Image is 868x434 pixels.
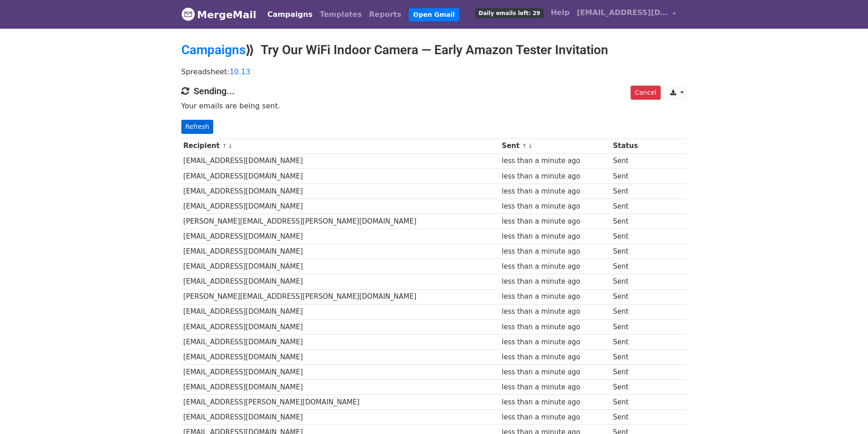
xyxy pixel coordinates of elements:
[181,380,500,395] td: [EMAIL_ADDRESS][DOMAIN_NAME]
[181,67,687,77] p: Spreadsheet:
[181,184,500,199] td: [EMAIL_ADDRESS][DOMAIN_NAME]
[611,138,650,153] th: Status
[611,304,650,319] td: Sent
[181,304,500,319] td: [EMAIL_ADDRESS][DOMAIN_NAME]
[181,410,500,425] td: [EMAIL_ADDRESS][DOMAIN_NAME]
[631,86,660,100] a: Cancel
[611,380,650,395] td: Sent
[181,395,500,410] td: [EMAIL_ADDRESS][PERSON_NAME][DOMAIN_NAME]
[502,216,608,227] div: less than a minute ago
[502,276,608,287] div: less than a minute ago
[502,246,608,257] div: less than a minute ago
[181,42,687,58] h2: ⟫ Try Our WiFi Indoor Camera — Early Amazon Tester Invitation
[230,67,251,76] a: 10.13
[181,101,687,111] p: Your emails are being sent.
[502,337,608,347] div: less than a minute ago
[611,184,650,199] td: Sent
[611,214,650,229] td: Sent
[502,291,608,302] div: less than a minute ago
[502,306,608,317] div: less than a minute ago
[181,214,500,229] td: [PERSON_NAME][EMAIL_ADDRESS][PERSON_NAME][DOMAIN_NAME]
[222,143,227,149] a: ↑
[577,7,668,18] span: [EMAIL_ADDRESS][DOMAIN_NAME]
[502,231,608,242] div: less than a minute ago
[502,156,608,166] div: less than a minute ago
[502,171,608,182] div: less than a minute ago
[181,289,500,304] td: [PERSON_NAME][EMAIL_ADDRESS][PERSON_NAME][DOMAIN_NAME]
[822,390,868,434] iframe: Chat Widget
[181,229,500,244] td: [EMAIL_ADDRESS][DOMAIN_NAME]
[611,199,650,214] td: Sent
[181,365,500,380] td: [EMAIL_ADDRESS][DOMAIN_NAME]
[528,143,533,149] a: ↓
[502,367,608,378] div: less than a minute ago
[822,390,868,434] div: 聊天小组件
[475,8,543,18] span: Daily emails left: 29
[502,382,608,393] div: less than a minute ago
[611,289,650,304] td: Sent
[181,138,500,153] th: Recipient
[181,259,500,274] td: [EMAIL_ADDRESS][DOMAIN_NAME]
[409,8,459,21] a: Open Gmail
[316,5,365,24] a: Templates
[611,334,650,349] td: Sent
[181,5,257,24] a: MergeMail
[181,168,500,184] td: [EMAIL_ADDRESS][DOMAIN_NAME]
[181,153,500,168] td: [EMAIL_ADDRESS][DOMAIN_NAME]
[611,153,650,168] td: Sent
[611,259,650,274] td: Sent
[573,4,680,25] a: [EMAIL_ADDRESS][DOMAIN_NAME]
[502,186,608,197] div: less than a minute ago
[502,201,608,212] div: less than a minute ago
[611,168,650,184] td: Sent
[264,5,316,24] a: Campaigns
[502,412,608,423] div: less than a minute ago
[611,229,650,244] td: Sent
[181,274,500,289] td: [EMAIL_ADDRESS][DOMAIN_NAME]
[611,244,650,259] td: Sent
[228,143,233,149] a: ↓
[502,261,608,272] div: less than a minute ago
[611,395,650,410] td: Sent
[611,319,650,334] td: Sent
[181,244,500,259] td: [EMAIL_ADDRESS][DOMAIN_NAME]
[611,274,650,289] td: Sent
[181,86,687,97] h4: Sending...
[547,4,573,22] a: Help
[181,334,500,349] td: [EMAIL_ADDRESS][DOMAIN_NAME]
[472,4,547,22] a: Daily emails left: 29
[181,7,195,21] img: MergeMail logo
[611,349,650,364] td: Sent
[502,397,608,408] div: less than a minute ago
[522,143,527,149] a: ↑
[500,138,611,153] th: Sent
[502,322,608,332] div: less than a minute ago
[181,42,246,57] a: Campaigns
[181,319,500,334] td: [EMAIL_ADDRESS][DOMAIN_NAME]
[181,349,500,364] td: [EMAIL_ADDRESS][DOMAIN_NAME]
[365,5,405,24] a: Reports
[611,410,650,425] td: Sent
[611,365,650,380] td: Sent
[181,120,214,134] a: Refresh
[181,199,500,214] td: [EMAIL_ADDRESS][DOMAIN_NAME]
[502,352,608,363] div: less than a minute ago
